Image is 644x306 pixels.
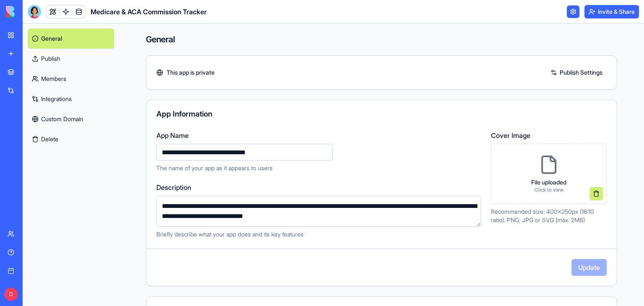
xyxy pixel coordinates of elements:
[546,66,607,79] a: Publish Settings
[28,109,114,129] a: Custom Domain
[156,230,481,239] p: Briefly describe what your app does and its key features
[156,164,481,172] p: The name of your app as it appears to users
[156,130,481,140] label: App Name
[28,49,114,69] a: Publish
[584,5,639,18] button: Invite & Share
[28,29,114,49] a: General
[4,288,18,301] span: D
[531,178,566,187] p: File uploaded
[156,182,481,192] label: Description
[491,130,607,140] label: Cover Image
[91,7,207,17] span: Medicare & ACA Commission Tracker
[28,89,114,109] a: Integrations
[491,144,607,204] div: File uploadedClick to view
[491,207,607,224] p: Recommended size: 400x250px (16:10 ratio). PNG, JPG or SVG (max. 2MB)
[28,69,114,89] a: Members
[28,129,114,149] button: Delete
[146,34,617,45] h4: General
[156,110,607,118] div: App Information
[531,187,566,193] p: Click to view
[166,68,215,77] span: This app is private
[6,6,58,18] img: logo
